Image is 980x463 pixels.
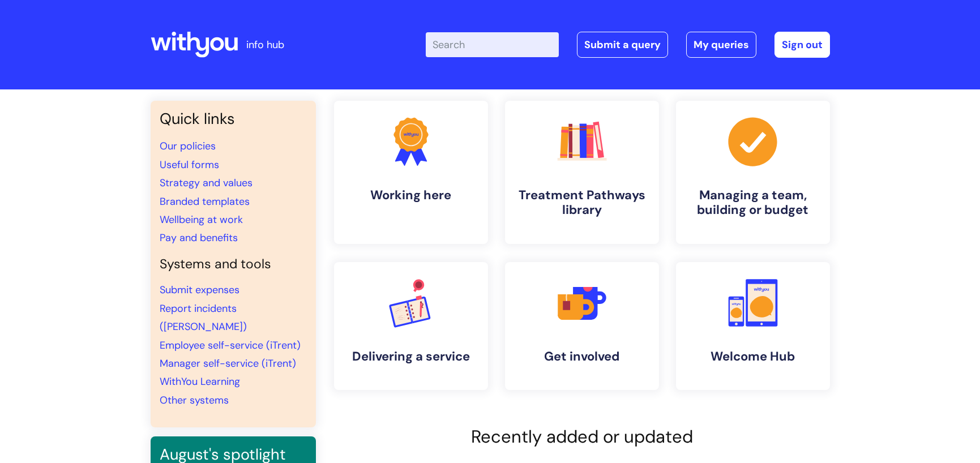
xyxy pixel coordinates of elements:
h4: Systems and tools [160,256,307,272]
a: Manager self-service (iTrent) [160,357,296,370]
h4: Welcome Hub [685,349,821,364]
div: | - [426,32,830,58]
a: Submit expenses [160,283,239,297]
h4: Working here [343,188,479,203]
a: Sign out [774,32,830,58]
h3: Quick links [160,110,307,128]
a: Strategy and values [160,176,253,190]
a: Report incidents ([PERSON_NAME]) [160,302,247,333]
a: Get involved [505,262,659,390]
a: Our policies [160,139,216,153]
a: Delivering a service [334,262,488,390]
a: Treatment Pathways library [505,101,659,244]
a: Pay and benefits [160,231,238,245]
h4: Get involved [514,349,650,364]
a: Working here [334,101,488,244]
a: Useful forms [160,158,219,172]
input: Search [426,32,559,57]
h4: Managing a team, building or budget [685,188,821,218]
h4: Treatment Pathways library [514,188,650,218]
h4: Delivering a service [343,349,479,364]
h2: Recently added or updated [334,426,830,447]
a: Managing a team, building or budget [676,101,830,244]
a: Welcome Hub [676,262,830,390]
a: My queries [686,32,756,58]
a: Submit a query [577,32,668,58]
a: Other systems [160,393,229,407]
p: info hub [246,36,284,54]
a: Wellbeing at work [160,213,243,226]
a: Branded templates [160,195,250,208]
a: Employee self-service (iTrent) [160,338,301,352]
a: WithYou Learning [160,375,240,388]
